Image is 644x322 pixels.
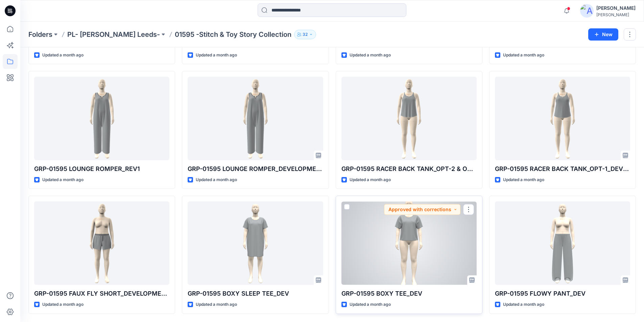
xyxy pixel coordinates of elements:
p: 01595 -Stitch & Toy Story Collection [175,30,291,39]
a: GRP-01595 BOXY SLEEP TEE_DEV [188,201,323,285]
p: Updated a month ago [503,52,544,59]
p: GRP-01595 FLOWY PANT_DEV [495,289,630,298]
p: Updated a month ago [350,301,391,308]
p: Updated a month ago [350,52,391,59]
a: GRP-01595 RACER BACK TANK_OPT-1_DEVELOPMENT [495,77,630,160]
p: Updated a month ago [350,176,391,183]
button: New [588,28,618,41]
div: [PERSON_NAME] [596,12,636,17]
img: avatar [580,4,594,18]
p: Updated a month ago [42,176,84,183]
p: Updated a month ago [42,301,84,308]
a: GRP-01595 LOUNGE ROMPER_DEVELOPMENT [188,77,323,160]
a: GRP-01595 FAUX FLY SHORT_DEVELOPMENT [34,201,169,285]
p: Updated a month ago [196,176,237,183]
p: GRP-01595 BOXY TEE_DEV [341,289,477,298]
a: Folders [28,30,52,39]
p: Updated a month ago [196,52,237,59]
p: Updated a month ago [503,176,544,183]
p: GRP-01595 RACER BACK TANK_OPT-1_DEVELOPMENT [495,164,630,174]
a: GRP-01595 LOUNGE ROMPER_REV1 [34,77,169,160]
p: GRP-01595 BOXY SLEEP TEE_DEV [188,289,323,298]
a: GRP-01595 BOXY TEE_DEV [341,201,477,285]
button: 32 [294,30,316,39]
a: GRP-01595 RACER BACK TANK_OPT-2 & OPT-3_DEVELOPMENT [341,77,477,160]
p: 32 [303,31,308,38]
p: Updated a month ago [42,52,84,59]
p: GRP-01595 LOUNGE ROMPER_REV1 [34,164,169,174]
a: PL- [PERSON_NAME] Leeds- [67,30,160,39]
p: Updated a month ago [503,301,544,308]
p: Updated a month ago [196,301,237,308]
p: GRP-01595 LOUNGE ROMPER_DEVELOPMENT [188,164,323,174]
a: GRP-01595 FLOWY PANT_DEV [495,201,630,285]
div: [PERSON_NAME] [596,4,636,12]
p: GRP-01595 FAUX FLY SHORT_DEVELOPMENT [34,289,169,298]
p: GRP-01595 RACER BACK TANK_OPT-2 & OPT-3_DEVELOPMENT [341,164,477,174]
